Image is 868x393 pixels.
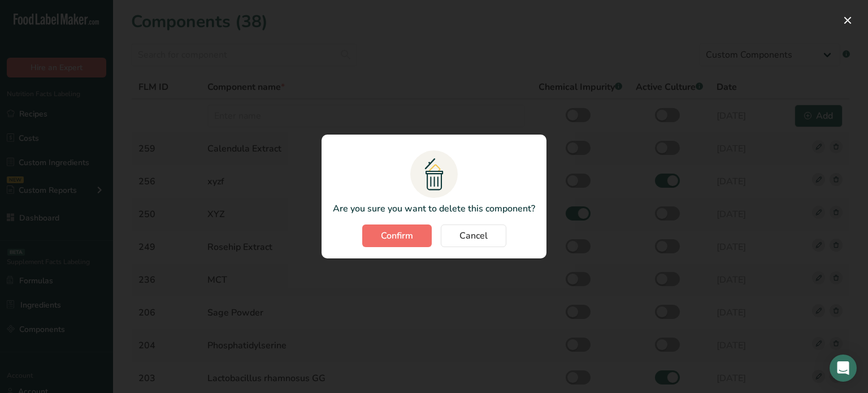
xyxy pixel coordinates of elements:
[333,202,535,215] p: Are you sure you want to delete this component?
[459,229,488,243] span: Cancel
[441,224,506,247] button: Cancel
[381,229,413,243] span: Confirm
[362,224,432,247] button: Confirm
[830,355,857,382] div: Open Intercom Messenger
